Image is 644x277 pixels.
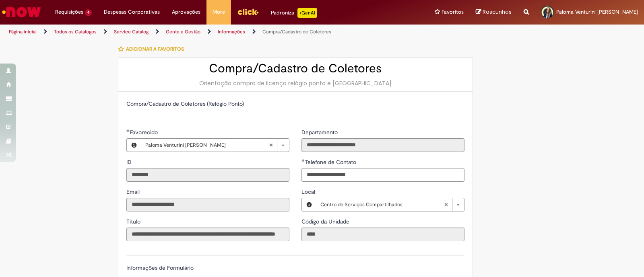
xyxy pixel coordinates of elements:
div: Orientação compra de licença relógio ponto e [GEOGRAPHIC_DATA] [126,79,464,87]
label: Somente leitura - Email [126,188,141,196]
span: Paloma Venturini [PERSON_NAME] [145,139,269,152]
a: Informações [218,29,245,35]
p: Compra/Cadastro de Coletores (Relógio Ponto) [126,100,464,108]
button: Adicionar a Favoritos [118,41,188,57]
span: Requisições [55,8,83,16]
input: Código da Unidade [301,228,464,241]
label: Somente leitura - ID [126,158,133,166]
span: Adicionar a Favoritos [126,46,184,52]
label: Somente leitura - Título [126,217,142,226]
input: ID [126,168,289,182]
span: Somente leitura - ID [126,158,133,166]
input: Título [126,228,289,241]
input: Departamento [301,138,464,152]
span: Obrigatório Preenchido [301,159,305,162]
span: Rascunhos [483,8,512,16]
label: Somente leitura - Departamento [301,128,339,136]
span: Somente leitura - Email [126,188,141,195]
a: Todos os Catálogos [54,29,97,35]
span: Necessários - Favorecido [130,129,159,136]
label: Informações de Formulário [126,264,194,271]
span: Somente leitura - Código da Unidade [301,218,351,225]
span: Favoritos [442,8,464,16]
p: +GenAi [297,8,317,18]
span: Paloma Venturini [PERSON_NAME] [556,8,638,15]
span: Somente leitura - Título [126,218,142,225]
ul: Trilhas de página [6,25,423,39]
span: Despesas Corporativas [104,8,160,16]
a: Rascunhos [476,8,512,16]
abbr: Limpar campo Favorecido [265,139,277,152]
button: Favorecido, Visualizar este registro Paloma Venturini Marques Fiorezi [127,139,141,152]
a: Paloma Venturini [PERSON_NAME]Limpar campo Favorecido [141,139,289,152]
label: Somente leitura - Código da Unidade [301,217,351,226]
input: Email [126,198,289,211]
a: Service Catalog [114,29,149,35]
span: Local [301,188,317,195]
img: ServiceNow [1,4,42,20]
span: Centro de Serviços Compartilhados [320,198,444,211]
a: Centro de Serviços CompartilhadosLimpar campo Local [316,198,464,211]
input: Telefone de Contato [301,168,464,182]
span: Telefone de Contato [305,158,358,166]
span: 4 [85,9,92,16]
h2: Compra/Cadastro de Coletores [126,62,464,75]
abbr: Limpar campo Local [440,198,452,211]
a: Compra/Cadastro de Coletores [262,29,331,35]
span: Obrigatório Preenchido [126,129,130,132]
span: Aprovações [172,8,200,16]
a: Página inicial [9,29,37,35]
span: More [213,8,225,16]
button: Local, Visualizar este registro Centro de Serviços Compartilhados [302,198,316,211]
span: Somente leitura - Departamento [301,129,339,136]
a: Gente e Gestão [166,29,200,35]
div: Padroniza [271,8,317,18]
img: click_logo_yellow_360x200.png [237,6,259,18]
